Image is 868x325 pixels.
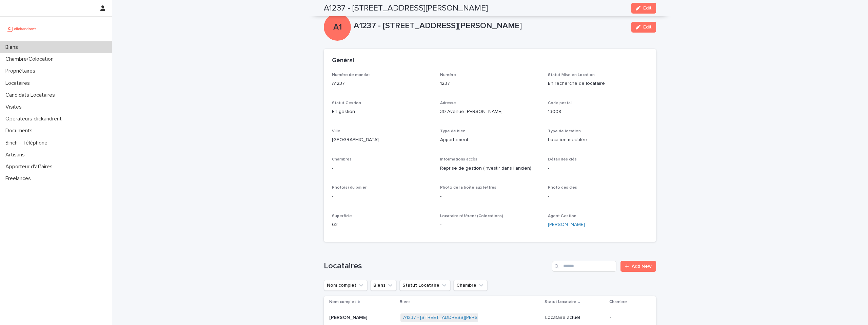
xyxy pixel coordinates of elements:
p: - [440,193,540,200]
p: Propriétaires [3,68,41,74]
a: Add New [620,261,656,272]
p: Apporteur d'affaires [3,164,58,170]
p: - [548,165,648,172]
button: Edit [631,22,656,33]
p: - [332,193,432,200]
p: Locataire actuel [545,315,605,321]
p: A1237 - [STREET_ADDRESS][PERSON_NAME] [354,21,626,31]
span: Ville [332,129,340,133]
p: Reprise de gestion (investir dans l'ancien) [440,165,540,172]
button: Biens [370,280,397,291]
p: En recherche de locataire [548,80,648,87]
span: Edit [643,6,652,11]
p: A1237 [332,80,432,87]
span: Informations accès [440,157,477,161]
span: Statut Mise en Location [548,73,595,77]
span: Add New [632,264,652,269]
img: UCB0brd3T0yccxBKYDjQ [5,22,38,36]
p: 30 Avenue [PERSON_NAME] [440,108,540,115]
span: Numéro [440,73,456,77]
span: Numéro de mandat [332,73,370,77]
p: [GEOGRAPHIC_DATA] [332,136,432,144]
p: Biens [3,44,23,51]
p: Appartement [440,136,540,144]
span: Photo de la boîte aux lettres [440,186,496,190]
span: Code postal [548,101,572,105]
p: Locataires [3,80,35,87]
span: Photo(s) du palier [332,186,367,190]
p: - [548,193,648,200]
span: Détail des clés [548,157,577,161]
a: [PERSON_NAME] [548,221,585,228]
p: Sinch - Téléphone [3,140,53,146]
span: Type de location [548,129,581,133]
p: 13008 [548,108,648,115]
span: Adresse [440,101,456,105]
p: - [440,221,540,228]
input: Search [552,261,616,272]
button: Nom complet [324,280,368,291]
a: A1237 - [STREET_ADDRESS][PERSON_NAME] [403,315,502,321]
p: Chambre/Colocation [3,56,59,62]
p: Location meublée [548,136,648,144]
p: Freelances [3,175,36,182]
p: - [610,315,645,321]
button: Chambre [453,280,488,291]
span: Statut Gestion [332,101,361,105]
p: En gestion [332,108,432,115]
span: Photo des clés [548,186,577,190]
p: Operateurs clickandrent [3,116,67,122]
button: Edit [631,3,656,14]
span: Edit [643,25,652,30]
span: Locataire référent (Colocations) [440,214,503,218]
p: Nom complet [329,298,356,306]
p: Documents [3,128,38,134]
p: 62 [332,221,432,228]
p: Chambre [609,298,627,306]
button: Statut Locataire [399,280,451,291]
p: Visites [3,104,27,110]
p: Candidats Locataires [3,92,60,98]
p: - [332,165,432,172]
p: Artisans [3,152,30,158]
h2: A1237 - [STREET_ADDRESS][PERSON_NAME] [324,3,488,13]
span: Agent Gestion [548,214,576,218]
h2: Général [332,57,354,64]
span: Superficie [332,214,352,218]
p: 1237 [440,80,540,87]
h1: Locataires [324,261,549,271]
p: [PERSON_NAME] [329,313,369,321]
p: Statut Locataire [545,298,576,306]
p: Biens [400,298,411,306]
span: Chambres [332,157,352,161]
span: Type de bien [440,129,466,133]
